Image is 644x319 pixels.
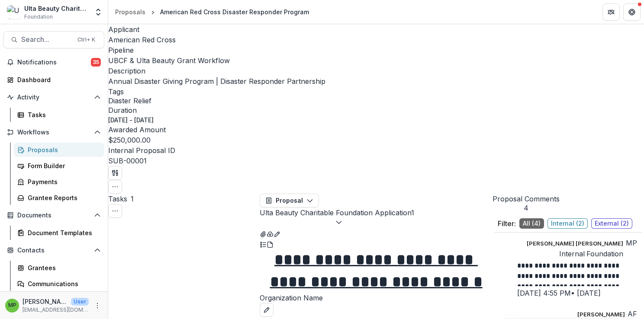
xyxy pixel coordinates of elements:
[28,161,97,170] div: Form Builder
[14,226,104,240] a: Document Templates
[28,228,97,237] div: Document Templates
[3,125,104,139] button: Open Workflows
[260,293,493,303] p: Organization Name
[260,228,267,239] button: View Attached Files
[108,24,644,35] p: Applicant
[28,145,97,154] div: Proposals
[160,7,309,16] div: American Red Cross Disaster Responder Program
[527,239,623,248] p: [PERSON_NAME] [PERSON_NAME]
[23,306,89,314] p: [EMAIL_ADDRESS][DOMAIN_NAME]
[108,55,230,66] p: UBCF & Ulta Beauty Grant Workflow
[108,135,151,145] p: $250,000.00
[28,193,97,202] div: Grantee Reports
[7,5,21,19] img: Ulta Beauty Charitable Foundation
[260,208,411,217] span: Ulta Beauty Charitable Foundation Application
[17,247,90,254] span: Contacts
[108,86,644,97] p: Tags
[276,197,303,204] span: Proposal
[14,108,104,122] a: Tasks
[17,59,91,66] span: Notifications
[517,288,623,298] p: [DATE] 4:55 PM • [DATE]
[115,7,145,16] div: Proposals
[108,97,151,105] span: Diaster Relief
[108,76,325,86] p: Annual Disaster Giving Program | Disaster Responder Partnership
[108,66,644,76] p: Description
[23,297,68,306] p: [PERSON_NAME] [PERSON_NAME]
[493,194,560,212] button: Proposal Comments
[17,75,97,84] div: Dashboard
[108,35,176,44] a: American Red Cross
[559,250,585,258] span: Internal
[108,145,644,156] p: Internal Proposal ID
[260,303,274,317] button: edit
[519,218,544,229] span: All ( 4 )
[14,143,104,157] a: Proposals
[3,243,104,257] button: Open Contacts
[14,261,104,275] a: Grantees
[586,250,623,258] span: Foundation
[92,300,103,311] button: More
[493,204,560,212] span: 4
[108,45,644,55] p: Pipeline
[108,124,644,135] p: Awarded Amount
[3,31,104,48] button: Search...
[3,73,104,87] a: Dashboard
[14,277,104,291] a: Communications
[112,6,149,18] a: Proposals
[24,4,89,13] div: Ulta Beauty Charitable Foundation
[591,218,632,229] span: External ( 2 )
[24,13,53,21] span: Foundation
[17,212,90,219] span: Documents
[28,110,97,119] div: Tasks
[602,3,620,21] button: Partners
[76,35,97,45] div: Ctrl + K
[28,279,97,288] div: Communications
[92,3,104,21] button: Open entity switcher
[14,191,104,205] a: Grantee Reports
[28,263,97,272] div: Grantees
[3,90,104,104] button: Open Activity
[626,239,637,246] div: Marisch Perera
[108,156,147,166] p: SUB-00001
[260,194,319,207] button: Proposal
[14,159,104,173] a: Form Builder
[17,94,90,101] span: Activity
[623,3,641,21] button: Get Help
[3,55,104,69] button: Notifications35
[411,208,414,217] span: 1
[547,218,588,229] span: Internal ( 2 )
[108,115,154,124] p: [DATE] - [DATE]
[628,310,637,317] div: Allyson Fane
[8,303,16,308] div: Marisch Perera
[267,239,274,249] button: PDF view
[274,228,280,239] button: Edit as form
[71,298,89,306] p: User
[577,310,625,319] p: [PERSON_NAME]
[14,175,104,189] a: Payments
[3,208,104,222] button: Open Documents
[498,218,516,229] p: Filter:
[21,35,72,44] span: Search...
[112,6,312,18] nav: breadcrumb
[28,177,97,186] div: Payments
[108,105,644,115] p: Duration
[260,239,267,249] button: Plaintext view
[108,204,122,218] button: Toggle View Cancelled Tasks
[260,207,414,228] button: Ulta Beauty Charitable Foundation Application1
[131,195,134,203] span: 1
[91,58,101,67] span: 35
[108,194,127,204] h3: Tasks
[17,129,90,136] span: Workflows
